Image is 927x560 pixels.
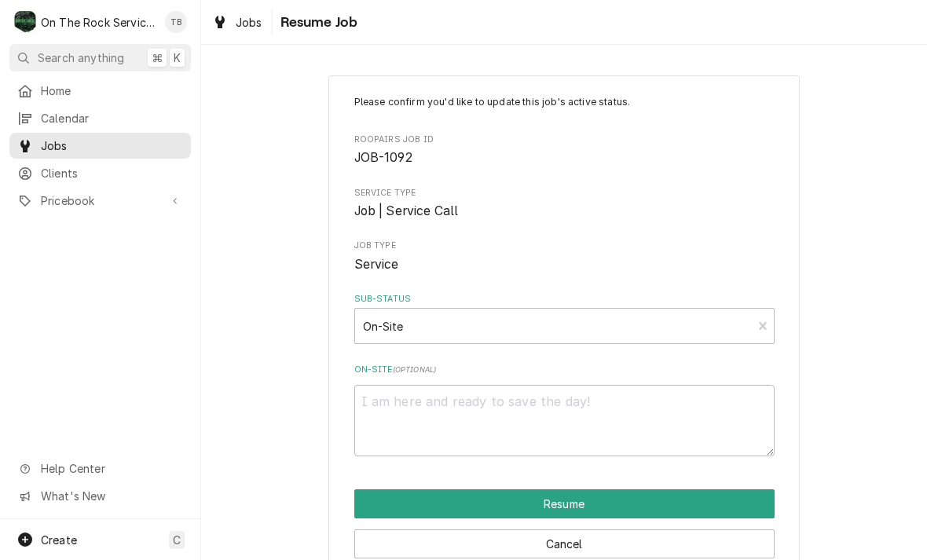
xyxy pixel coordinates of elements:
[173,532,181,548] span: C
[354,489,775,558] div: Button Group
[165,11,187,33] div: TB
[9,160,191,186] a: Clients
[41,165,183,181] span: Clients
[9,105,191,131] a: Calendar
[354,240,775,273] div: Job Type
[354,95,775,456] div: Job Active Form
[9,78,191,104] a: Home
[41,192,159,209] span: Pricebook
[41,110,183,126] span: Calendar
[354,134,775,167] div: Roopairs Job ID
[9,456,191,481] a: Go to Help Center
[152,49,163,66] span: ⌘
[354,134,775,146] span: Roopairs Job ID
[236,14,262,31] span: Jobs
[9,44,191,71] button: Search anything⌘K
[354,293,775,306] label: Sub-Status
[354,529,775,558] button: Cancel
[41,488,181,504] span: What's New
[41,14,156,31] div: On The Rock Services
[354,364,775,376] label: On-Site
[354,293,775,344] div: Sub-Status
[206,9,269,35] a: Jobs
[354,202,775,221] span: Service Type
[354,148,775,167] span: Roopairs Job ID
[41,82,183,99] span: Home
[354,240,775,252] span: Job Type
[174,49,181,66] span: K
[38,49,124,66] span: Search anything
[165,11,187,33] div: Todd Brady's Avatar
[354,255,775,274] span: Job Type
[276,12,358,33] span: Resume Job
[9,483,191,509] a: Go to What's New
[354,95,775,109] p: Please confirm you'd like to update this job's active status.
[9,188,191,214] a: Go to Pricebook
[354,203,459,218] span: Job | Service Call
[354,364,775,456] div: On-Site
[354,518,775,558] div: Button Group Row
[41,137,183,154] span: Jobs
[14,11,36,33] div: On The Rock Services's Avatar
[354,489,775,518] button: Resume
[41,460,181,477] span: Help Center
[354,187,775,221] div: Service Type
[354,489,775,518] div: Button Group Row
[14,11,36,33] div: O
[41,533,77,547] span: Create
[9,133,191,159] a: Jobs
[354,257,399,272] span: Service
[354,150,412,165] span: JOB-1092
[393,365,437,374] span: ( optional )
[354,187,775,199] span: Service Type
